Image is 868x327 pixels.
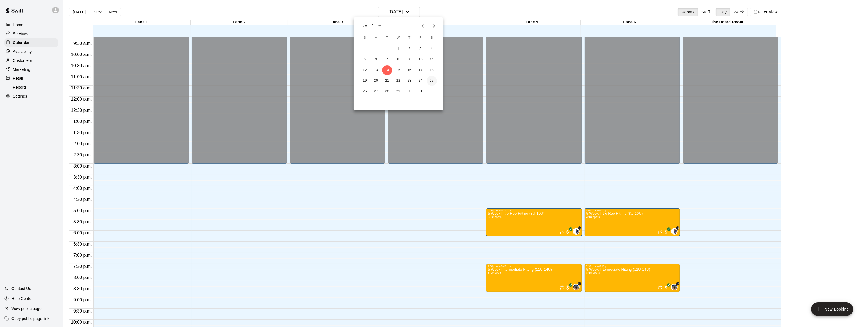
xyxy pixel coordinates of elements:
button: 11 [427,55,437,65]
button: Next month [428,20,440,32]
span: Sunday [360,32,370,43]
button: 14 [382,65,392,75]
button: 17 [416,65,426,75]
button: 5 [360,55,370,65]
button: 23 [404,76,414,86]
span: Wednesday [393,32,403,43]
button: 2 [404,44,414,54]
button: 21 [382,76,392,86]
button: 30 [404,86,414,96]
button: 22 [393,76,403,86]
button: 13 [371,65,381,75]
button: 26 [360,86,370,96]
button: 4 [427,44,437,54]
button: 10 [416,55,426,65]
button: 25 [427,76,437,86]
button: 24 [416,76,426,86]
button: 12 [360,65,370,75]
span: Tuesday [382,32,392,43]
span: Thursday [404,32,414,43]
button: 31 [416,86,426,96]
button: 9 [404,55,414,65]
button: 3 [416,44,426,54]
button: 20 [371,76,381,86]
button: 8 [393,55,403,65]
button: 7 [382,55,392,65]
span: Saturday [427,32,437,43]
button: calendar view is open, switch to year view [375,21,385,31]
button: Previous month [417,20,428,32]
button: 6 [371,55,381,65]
button: 27 [371,86,381,96]
button: 1 [393,44,403,54]
button: 28 [382,86,392,96]
button: 18 [427,65,437,75]
button: 29 [393,86,403,96]
span: Monday [371,32,381,43]
div: [DATE] [360,23,373,29]
span: Friday [416,32,426,43]
button: 15 [393,65,403,75]
button: 16 [404,65,414,75]
button: 19 [360,76,370,86]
